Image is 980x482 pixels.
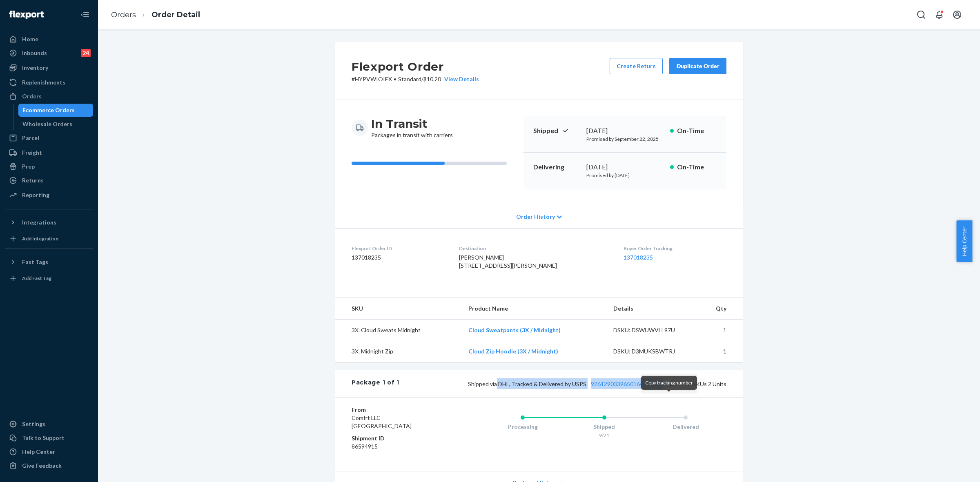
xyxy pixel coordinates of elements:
button: Duplicate Order [669,58,726,74]
dd: 86594915 [352,442,449,451]
a: Help Center [5,445,93,458]
dt: Shipment ID [352,434,449,442]
button: View Details [441,75,479,83]
div: Help Center [22,448,55,456]
p: On-Time [677,126,717,135]
p: Shipped [533,126,580,135]
div: Parcel [22,134,39,142]
p: # HYPVWIOIEX / $10.20 [352,75,479,83]
button: Create Return [610,58,663,74]
button: Give Feedback [5,459,93,472]
a: Parcel [5,131,93,144]
a: Inbounds24 [5,47,93,60]
dt: Buyer Order Tracking [624,245,726,252]
button: Open account menu [949,7,965,23]
dt: From [352,406,449,414]
div: 2 SKUs 2 Units [399,378,726,389]
dd: 137018235 [352,253,446,262]
div: Inbounds [22,49,47,57]
div: Fast Tags [22,258,48,266]
a: Talk to Support [5,431,93,444]
h3: In Transit [371,116,453,131]
div: Inventory [22,64,48,72]
a: Inventory [5,61,93,74]
a: 137018235 [624,254,653,261]
div: Give Feedback [22,462,62,470]
a: 9261290339650164761352 [591,380,663,387]
a: Wholesale Orders [18,118,94,131]
td: 3X. Cloud Sweats Midnight [335,320,462,341]
p: On-Time [677,162,717,172]
div: Settings [22,420,45,428]
div: Add Integration [22,235,58,242]
div: Reporting [22,191,49,199]
div: Returns [22,176,44,184]
button: Close Navigation [77,7,93,23]
a: Returns [5,174,93,187]
p: Promised by September 22, 2025 [586,135,664,142]
h2: Flexport Order [352,58,479,75]
a: Orders [111,10,136,19]
div: Freight [22,149,42,157]
th: Product Name [462,298,607,320]
div: DSKU: DSWUWVLL97U [613,326,690,334]
div: Talk to Support [22,434,65,442]
button: Help Center [956,220,972,262]
button: Fast Tags [5,255,93,269]
a: Add Integration [5,232,93,245]
div: Package 1 of 1 [352,378,399,389]
div: Ecommerce Orders [22,106,75,114]
div: Orders [22,92,42,100]
span: Copy tracking number [645,380,693,386]
a: Cloud Zip Hoodie (3X / Midnight) [468,348,558,355]
a: Freight [5,146,93,159]
div: DSKU: D3MUKSBWTRJ [613,347,690,355]
a: Replenishments [5,76,93,89]
span: Order History [516,213,555,221]
button: Open Search Box [913,7,929,23]
a: Order Detail [151,10,200,19]
td: 1 [697,320,743,341]
p: Delivering [533,162,580,172]
a: Orders [5,90,93,103]
div: 9/21 [563,432,645,439]
a: Settings [5,418,93,431]
img: Flexport logo [9,11,44,19]
button: Integrations [5,216,93,229]
span: Shipped via DHL, Tracked & Delivered by USPS [468,380,677,387]
div: Duplicate Order [676,62,719,70]
a: Cloud Sweatpants (3X / Midnight) [468,327,561,333]
div: [DATE] [586,126,664,135]
div: Home [22,35,38,43]
a: Prep [5,160,93,173]
p: Promised by [DATE] [586,172,664,179]
th: Details [607,298,697,320]
div: 24 [81,49,91,57]
span: Standard [398,76,421,82]
div: Prep [22,162,35,171]
a: Ecommerce Orders [18,104,94,117]
div: Shipped [563,423,645,431]
dt: Destination [459,245,611,252]
div: Integrations [22,218,56,227]
span: Comfrt LLC [GEOGRAPHIC_DATA] [352,414,412,429]
td: 3X. Midnight Zip [335,341,462,362]
ol: breadcrumbs [105,3,207,27]
div: Wholesale Orders [22,120,72,128]
div: [DATE] [586,162,664,172]
div: Packages in transit with carriers [371,116,453,139]
a: Reporting [5,189,93,202]
a: Home [5,33,93,46]
th: Qty [697,298,743,320]
a: Add Fast Tag [5,272,93,285]
span: [PERSON_NAME] [STREET_ADDRESS][PERSON_NAME] [459,254,557,269]
div: Processing [482,423,563,431]
div: Delivered [645,423,726,431]
button: Open notifications [931,7,947,23]
span: • [394,76,396,82]
td: 1 [697,341,743,362]
div: Replenishments [22,78,65,87]
dt: Flexport Order ID [352,245,446,252]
